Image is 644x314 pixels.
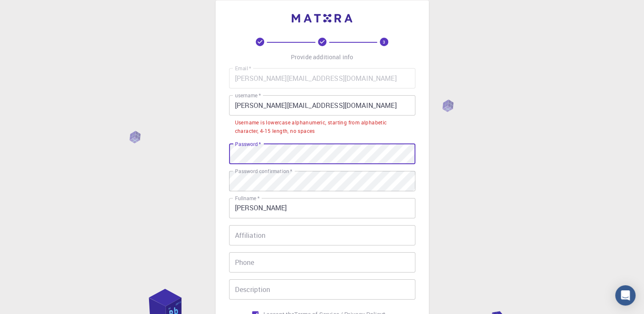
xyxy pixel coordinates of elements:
p: Provide additional info [291,53,353,61]
div: Open Intercom Messenger [615,285,636,306]
label: Password [235,140,261,148]
label: Email [235,65,251,72]
label: Password confirmation [235,168,292,175]
text: 3 [383,39,385,45]
label: Fullname [235,195,260,202]
div: Username is lowercase alphanumeric, starting from alphabetic character, 4-15 length, no spaces [235,118,409,135]
label: username [235,92,261,99]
